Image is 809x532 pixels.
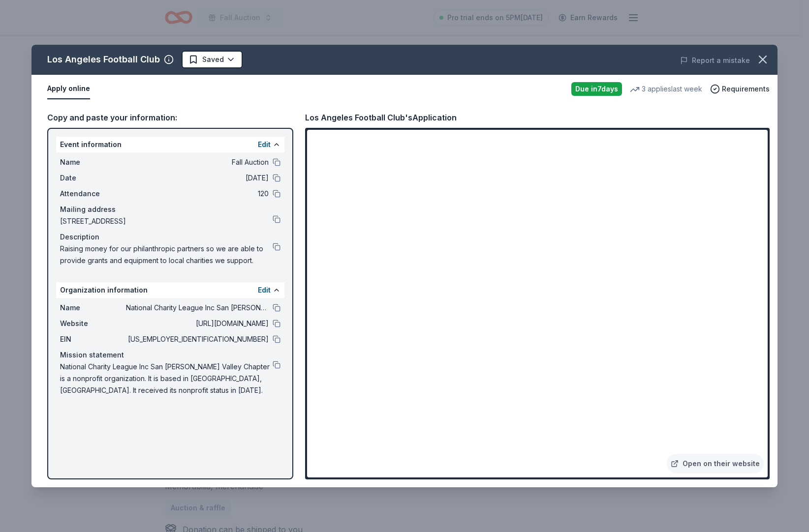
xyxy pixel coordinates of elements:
div: Organization information [56,282,284,298]
div: Los Angeles Football Club's Application [305,111,457,124]
span: Fall Auction [126,156,269,168]
div: 3 applies last week [630,83,702,95]
span: Requirements [722,83,770,95]
div: Mailing address [60,204,280,215]
span: EIN [60,333,126,345]
span: Saved [202,54,224,65]
button: Apply online [47,79,90,99]
span: Date [60,172,126,184]
span: [STREET_ADDRESS] [60,215,273,227]
button: Edit [258,139,271,150]
button: Report a mistake [680,55,750,66]
a: Open on their website [667,454,764,473]
div: Copy and paste your information: [47,111,293,124]
span: National Charity League Inc San [PERSON_NAME] Valley Chapter is a nonprofit organization. It is b... [60,361,273,396]
span: Raising money for our philanthropic partners so we are able to provide grants and equipment to lo... [60,243,273,266]
span: Name [60,156,126,168]
div: Event information [56,137,284,152]
div: Description [60,231,280,243]
div: Los Angeles Football Club [47,52,160,67]
span: Name [60,302,126,314]
span: [US_EMPLOYER_IDENTIFICATION_NUMBER] [126,333,269,345]
span: [DATE] [126,172,269,184]
div: Mission statement [60,349,280,361]
button: Edit [258,284,271,296]
span: 120 [126,188,269,200]
span: National Charity League Inc San [PERSON_NAME] Valley Chapter [126,302,269,314]
span: Attendance [60,188,126,200]
button: Saved [182,51,243,68]
span: Website [60,318,126,329]
div: Due in 7 days [571,82,622,96]
span: [URL][DOMAIN_NAME] [126,318,269,329]
button: Requirements [710,83,770,95]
